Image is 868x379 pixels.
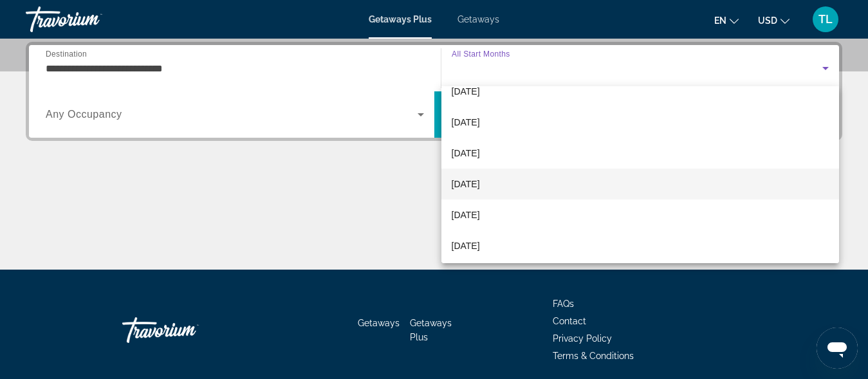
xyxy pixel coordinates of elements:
span: [DATE] [452,176,480,192]
iframe: Button to launch messaging window [817,328,858,369]
span: [DATE] [452,207,480,223]
span: [DATE] [452,84,480,99]
span: [DATE] [452,145,480,161]
span: [DATE] [452,115,480,130]
span: [DATE] [452,238,480,254]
